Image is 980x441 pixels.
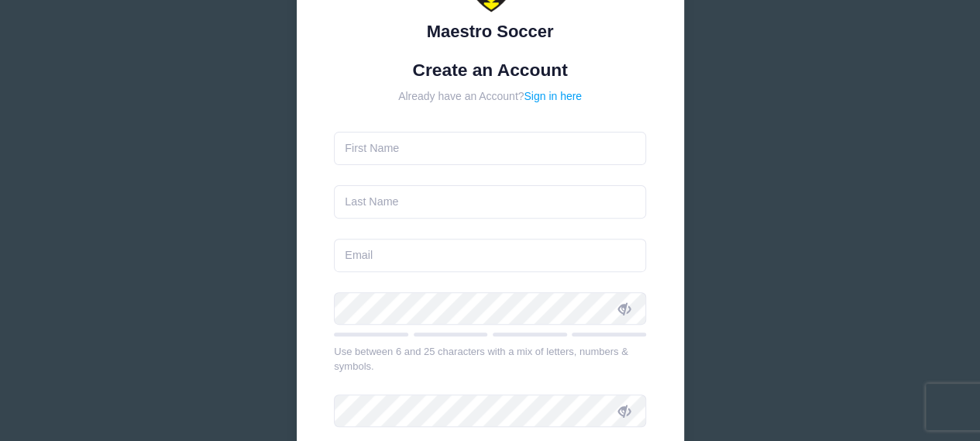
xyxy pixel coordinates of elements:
[524,90,582,102] a: Sign in here
[334,132,646,165] input: First Name
[334,19,646,44] div: Maestro Soccer
[334,60,646,81] h1: Create an Account
[334,88,646,105] div: Already have an Account?
[334,185,646,219] input: Last Name
[334,239,646,272] input: Email
[334,344,646,374] div: Use between 6 and 25 characters with a mix of letters, numbers & symbols.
